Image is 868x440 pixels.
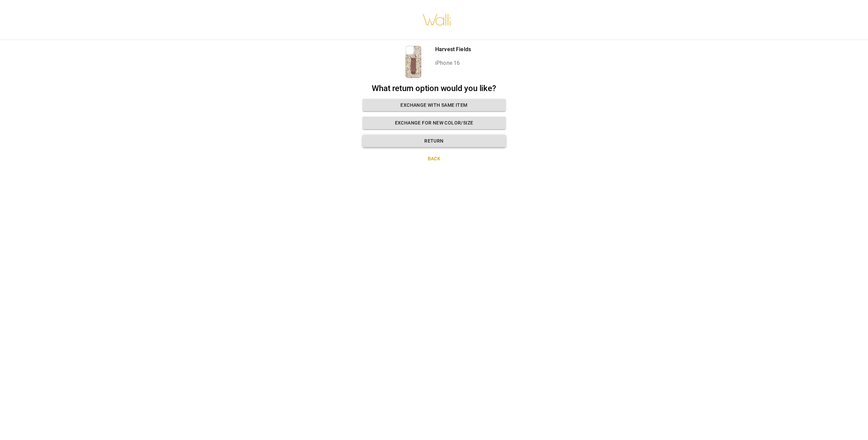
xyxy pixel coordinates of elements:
[435,59,471,67] p: iPhone 16
[363,99,506,112] button: Exchange with same item
[363,117,506,129] button: Exchange for new color/size
[435,45,471,54] p: Harvest Fields
[363,135,506,147] button: Return
[422,5,452,34] img: walli-inc.myshopify.com
[363,84,506,93] h2: What return option would you like?
[363,152,506,165] button: Back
